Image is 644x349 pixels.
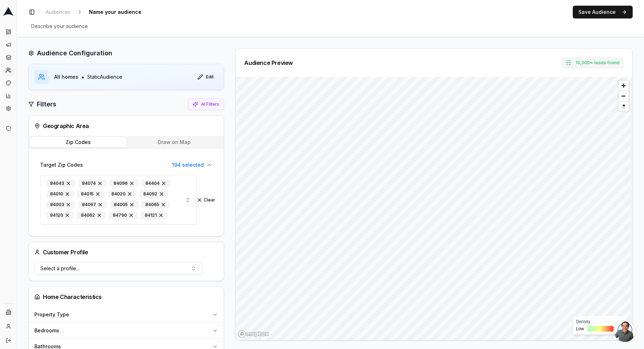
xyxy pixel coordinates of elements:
button: Zip Codes [30,137,126,147]
button: Property Type [29,307,224,322]
div: 84404 [141,179,170,187]
span: All homes [54,73,78,81]
span: Name your audience [86,7,144,17]
span: Static Audience [87,73,122,81]
span: Reset bearing to north [617,102,629,111]
a: Open chat [614,321,635,342]
span: Describe your audience [28,21,91,31]
div: 84010 [46,190,74,198]
span: Property Type [34,311,69,318]
div: Audience Preview [244,60,293,66]
span: 194 selected [172,161,204,168]
button: Edit [193,71,218,83]
span: • [81,73,84,81]
div: 84067 [78,201,107,209]
h2: Filters [37,99,56,109]
button: Bedrooms [29,323,224,338]
div: Target Zip Codes194 selected [34,173,218,230]
button: Draw on Map [126,137,222,147]
span: Audiences [46,9,71,16]
div: 84005 [110,201,139,209]
div: 84065 [141,201,170,209]
div: 84015 [77,190,105,198]
button: Zoom out [618,91,629,101]
div: 84096 [110,179,139,187]
button: Log out [3,335,14,346]
button: Target Zip Codes194 selected [34,157,218,173]
a: Mapbox homepage [238,330,269,338]
div: Geographic Area [34,122,218,130]
button: Save Audience [573,6,633,18]
div: Density [576,319,624,325]
div: Customer Profile [34,248,88,256]
div: 84020 [107,190,136,198]
span: Target Zip Codes [40,161,83,168]
button: Clear [197,197,215,203]
span: Bedrooms [34,327,59,334]
button: AI Filters [188,99,224,110]
nav: breadcrumb [43,7,156,17]
div: 84121 [141,211,168,219]
button: Zoom in [618,81,629,91]
div: 84062 [77,211,106,219]
button: Reset bearing to north [618,101,629,111]
div: Home Characteristics [34,293,218,301]
span: AI Filters [201,101,219,107]
span: Select a profile... [40,265,79,272]
span: Low [576,326,584,332]
a: Audiences [43,7,73,17]
canvas: Map [236,77,631,346]
h2: Audience Configuration [37,48,112,58]
div: 84092 [139,190,168,198]
div: 84790 [109,211,138,219]
div: 84120 [46,211,74,219]
div: 84074 [78,179,107,187]
button: 10,000+ leads found [561,57,624,68]
div: 84043 [46,179,75,187]
div: 84003 [46,201,75,209]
